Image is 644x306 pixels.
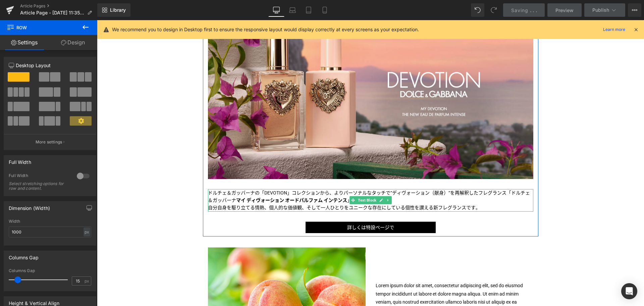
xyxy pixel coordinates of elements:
a: Learn more [600,26,628,34]
a: Desktop [268,3,284,17]
a: Laptop [284,3,301,17]
a: Mobile [317,3,333,17]
a: Tablet [301,3,317,17]
a: Expand / Collapse [288,176,295,184]
div: Full Width [9,156,31,165]
div: Columns Gap [9,268,91,273]
a: 詳しくは特設ページで [209,202,339,213]
p: We recommend you to design in Desktop first to ensure the responsive layout would display correct... [112,26,419,33]
button: Publish [584,3,625,17]
span: Publish [592,7,609,13]
span: Text Block [260,176,281,184]
div: Width [9,219,91,224]
a: Design [49,35,97,50]
span: Preview [555,7,574,14]
button: More [628,3,641,17]
div: Open Intercom Messenger [621,283,637,299]
span: Row [7,20,74,35]
div: Columns Gap [9,251,39,260]
span: Saving [511,7,528,13]
input: auto [9,226,91,237]
div: Full Width [9,173,70,180]
strong: マイ ディヴォーション オードパルファム インテンス [139,177,250,183]
div: Height & Vertical Align [9,297,59,306]
a: Article Pages [20,3,97,9]
span: 詳しくは特設ページで [250,205,297,210]
a: New Library [97,3,130,17]
span: px [85,279,90,283]
p: 自分自身を駆り立てる情熱、個人的な価値観、そして一人ひとりをユニークな存在にしている個性を讃える新フレグランスです。 [111,184,436,191]
div: px [84,227,90,236]
p: More settings [36,139,62,145]
button: Undo [471,3,484,17]
button: Redo [487,3,500,17]
div: Select stretching options for row and content. [9,181,69,191]
span: . [530,7,531,13]
p: Desktop Layout [9,62,91,69]
button: More settings [4,134,96,150]
span: Article Page - [DATE] 11:35:29 [20,10,85,15]
span: Library [110,7,126,13]
a: Preview [547,3,582,17]
div: Dimension (Width) [9,202,50,211]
